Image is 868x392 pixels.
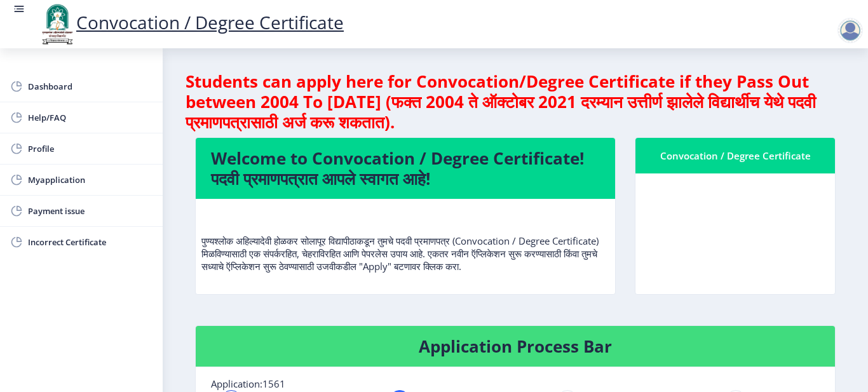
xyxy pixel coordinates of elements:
[186,71,845,132] h4: Students can apply here for Convocation/Degree Certificate if they Pass Out between 2004 To [DATE...
[201,209,609,273] p: पुण्यश्लोक अहिल्यादेवी होळकर सोलापूर विद्यापीठाकडून तुमचे पदवी प्रमाणपत्र (Convocation / Degree C...
[211,336,820,356] h4: Application Process Bar
[28,141,153,156] span: Profile
[38,3,76,46] img: logo
[28,79,153,94] span: Dashboard
[28,203,153,219] span: Payment issue
[651,148,820,163] div: Convocation / Degree Certificate
[28,172,153,187] span: Myapplication
[28,110,153,125] span: Help/FAQ
[211,148,600,189] h4: Welcome to Convocation / Degree Certificate! पदवी प्रमाणपत्रात आपले स्वागत आहे!
[211,377,285,390] span: Application:1561
[38,10,344,34] a: Convocation / Degree Certificate
[28,234,153,250] span: Incorrect Certificate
